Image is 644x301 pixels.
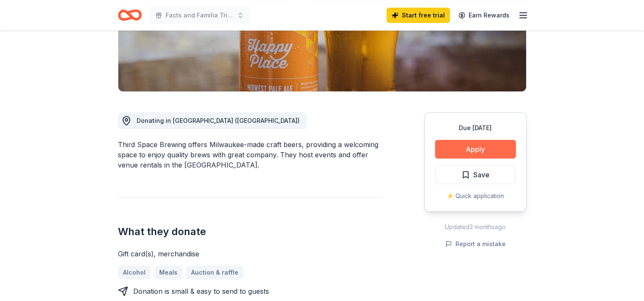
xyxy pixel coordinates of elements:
span: Save [473,169,489,180]
a: Meals [154,266,183,279]
div: Gift card(s), merchandise [118,249,384,259]
span: Facts and Familia Trivia Round 3 [166,10,234,20]
div: Third Space Brewing offers Milwaukee-made craft beers, providing a welcoming space to enjoy quali... [118,139,384,170]
h2: What they donate [118,225,384,239]
span: Donating in [GEOGRAPHIC_DATA] ([GEOGRAPHIC_DATA]) [137,117,300,124]
div: Due [DATE] [435,123,516,133]
div: Updated 3 months ago [424,222,527,232]
button: Report a mistake [445,239,506,249]
div: Donation is small & easy to send to guests [133,286,269,296]
a: Home [118,5,142,25]
a: Start free trial [386,8,450,23]
a: Earn Rewards [453,8,515,23]
a: Alcohol [118,266,151,279]
button: Save [435,165,516,184]
button: Apply [435,140,516,159]
a: Auction & raffle [186,266,243,279]
div: ⚡️ Quick application [435,191,516,201]
button: Facts and Familia Trivia Round 3 [149,7,251,24]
